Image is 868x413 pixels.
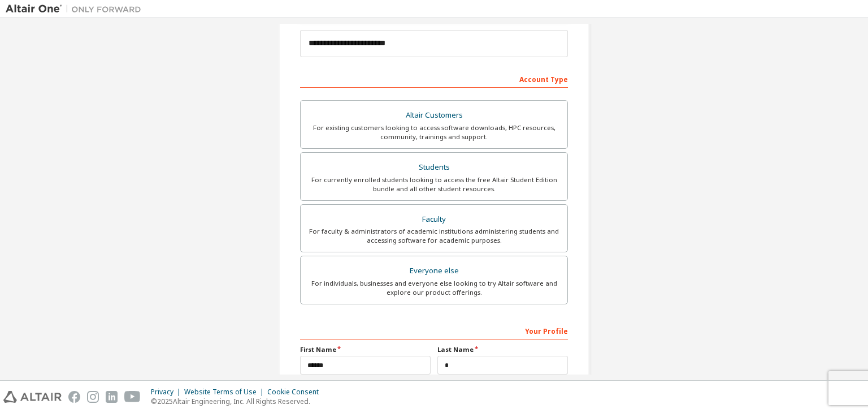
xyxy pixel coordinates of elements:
[6,3,147,15] img: Altair One
[307,123,561,141] div: For existing customers looking to access software downloads, HPC resources, community, trainings ...
[106,391,118,403] img: linkedin.svg
[437,345,568,354] label: Last Name
[151,388,184,397] div: Privacy
[307,279,561,297] div: For individuals, businesses and everyone else looking to try Altair software and explore our prod...
[267,388,325,397] div: Cookie Consent
[3,391,62,403] img: altair_logo.svg
[68,391,80,403] img: facebook.svg
[151,397,325,406] p: © 2025 Altair Engineering, Inc. All Rights Reserved.
[300,70,568,88] div: Account Type
[307,175,561,193] div: For currently enrolled students looking to access the free Altair Student Edition bundle and all ...
[300,345,431,354] label: First Name
[307,107,561,123] div: Altair Customers
[184,388,267,397] div: Website Terms of Use
[307,263,561,279] div: Everyone else
[124,391,141,403] img: youtube.svg
[87,391,99,403] img: instagram.svg
[307,227,561,245] div: For faculty & administrators of academic institutions administering students and accessing softwa...
[300,321,568,339] div: Your Profile
[307,212,561,227] div: Faculty
[307,160,561,175] div: Students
